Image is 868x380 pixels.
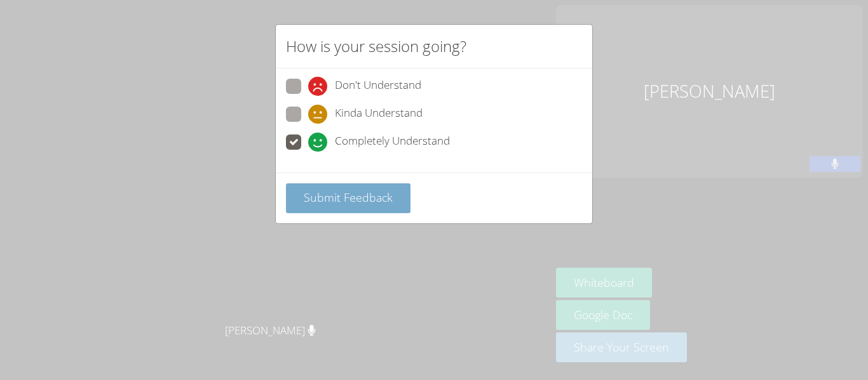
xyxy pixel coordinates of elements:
h2: How is your session going? [286,35,466,58]
span: Completely Understand [335,133,450,152]
span: Submit Feedback [304,190,393,205]
span: Kinda Understand [335,105,423,124]
button: Submit Feedback [286,183,410,213]
span: Don't Understand [335,77,421,96]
